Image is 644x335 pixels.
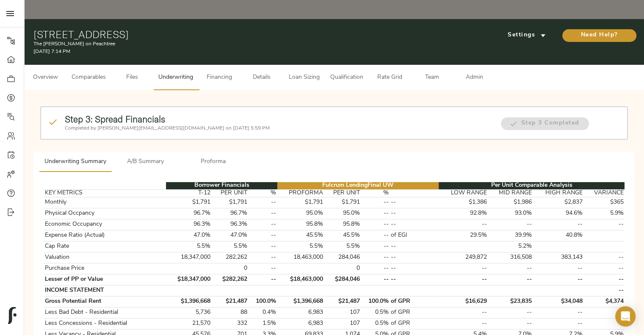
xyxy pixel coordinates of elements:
p: Completed by [PERSON_NAME][EMAIL_ADDRESS][DOMAIN_NAME] on [DATE] 5:59 PM [65,125,492,132]
td: -- [583,263,625,274]
button: Need Help? [562,29,636,42]
td: 0.4% [248,307,277,318]
th: % [248,189,277,197]
td: 18,347,000 [166,252,211,263]
td: 0 [324,263,361,274]
td: $365 [583,197,625,208]
td: 5.5% [166,241,211,252]
th: Fulcrum Lending Final UW [277,182,439,190]
div: Open Intercom Messenger [615,306,636,327]
td: of EGI [390,230,439,241]
td: Physical Occpancy [44,208,166,219]
span: Overview [29,72,61,83]
td: 45.5% [324,230,361,241]
th: Borrower Financials [166,182,277,190]
td: -- [248,208,277,219]
span: Details [246,72,278,83]
td: 284,046 [324,252,361,263]
td: 45.5% [277,230,324,241]
td: -- [488,318,533,329]
span: Rate Grid [373,72,406,83]
td: INCOME STATEMENT [44,285,166,296]
th: Per Unit Comparable Analysis [439,182,624,190]
td: -- [488,219,533,230]
td: $1,791 [324,197,361,208]
td: $1,396,668 [277,296,324,307]
td: 95.0% [324,208,361,219]
td: 94.6% [533,208,584,219]
span: Underwriting [158,72,193,83]
td: $21,487 [211,296,248,307]
th: PROFORMA [277,189,324,197]
td: 5.2% [488,241,533,252]
td: -- [361,219,390,230]
td: 21,570 [166,318,211,329]
td: 18,463,000 [277,252,324,263]
td: -- [390,208,439,219]
td: Purchase Price [44,263,166,274]
td: -- [488,263,533,274]
td: Less Bad Debt - Residential [44,307,166,318]
td: Cap Rate [44,241,166,252]
td: Monthly [44,197,166,208]
td: 39.9% [488,230,533,241]
td: $2,837 [533,197,584,208]
td: -- [583,318,625,329]
td: Less Concessions - Residential [44,318,166,329]
td: -- [248,241,277,252]
td: -- [439,307,488,318]
td: 92.8% [439,208,488,219]
td: 40.8% [533,230,584,241]
td: 47.0% [166,230,211,241]
td: -- [248,197,277,208]
td: -- [583,219,625,230]
td: -- [248,230,277,241]
td: -- [533,274,584,285]
th: HIGH RANGE [533,189,584,197]
td: 316,508 [488,252,533,263]
td: 1.5% [248,318,277,329]
td: -- [248,219,277,230]
td: -- [390,252,439,263]
span: Loan Sizing [288,72,320,83]
td: 332 [211,318,248,329]
td: -- [361,252,390,263]
td: 100.0% [248,296,277,307]
td: -- [488,307,533,318]
th: KEY METRICS [44,189,166,197]
td: 96.7% [166,208,211,219]
td: -- [439,318,488,329]
td: -- [533,219,584,230]
th: LOW RANGE [439,189,488,197]
td: $23,835 [488,296,533,307]
td: 0 [211,263,248,274]
td: -- [361,241,390,252]
td: 96.3% [166,219,211,230]
td: Expense Ratio (Actual) [44,230,166,241]
td: -- [533,307,584,318]
td: -- [390,197,439,208]
td: $4,374 [583,296,625,307]
td: -- [361,197,390,208]
td: -- [390,263,439,274]
td: 249,872 [439,252,488,263]
span: Files [116,72,148,83]
td: -- [533,318,584,329]
td: $1,986 [488,197,533,208]
td: 5.5% [324,241,361,252]
td: of GPR [390,307,439,318]
td: 96.3% [211,219,248,230]
td: $1,791 [277,197,324,208]
td: 5.9% [583,208,625,219]
td: -- [439,274,488,285]
span: A/B Summary [116,157,174,167]
td: -- [583,252,625,263]
td: $16,629 [439,296,488,307]
td: Valuation [44,252,166,263]
th: VARIANCE [583,189,625,197]
td: 29.5% [439,230,488,241]
span: Admin [458,72,490,83]
td: $18,463,000 [277,274,324,285]
td: Gross Potential Rent [44,296,166,307]
td: 383,143 [533,252,584,263]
